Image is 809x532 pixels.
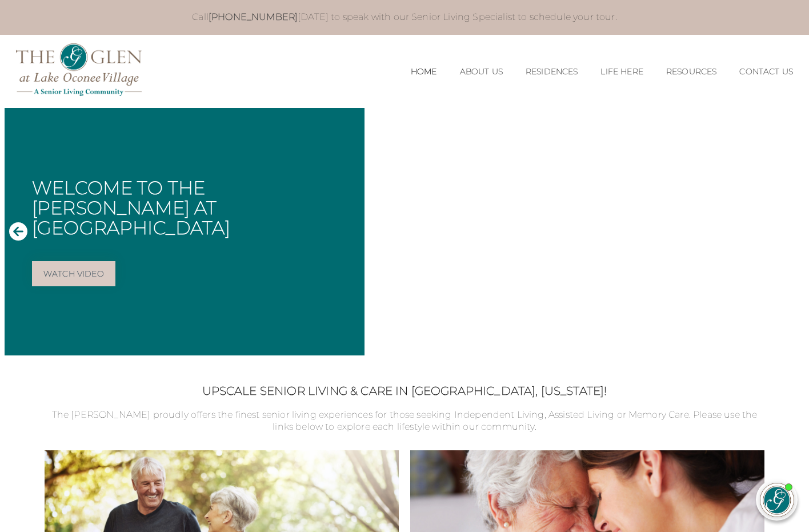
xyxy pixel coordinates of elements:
[411,67,437,77] a: Home
[739,67,793,77] a: Contact Us
[600,67,643,77] a: Life Here
[460,67,503,77] a: About Us
[666,67,716,77] a: Resources
[16,43,142,97] img: The Glen Lake Oconee Home
[760,483,794,517] img: avatar
[365,108,804,355] iframe: Embedded Vimeo Video
[32,178,355,238] h1: Welcome to The [PERSON_NAME] at [GEOGRAPHIC_DATA]
[209,11,298,22] a: [PHONE_NUMBER]
[526,67,578,77] a: Residences
[45,409,764,433] p: The [PERSON_NAME] proudly offers the finest senior living experiences for those seeking Independe...
[32,261,115,286] a: Watch Video
[52,11,757,23] p: Call [DATE] to speak with our Senior Living Specialist to schedule your tour.
[782,221,800,242] button: Next Slide
[45,384,764,398] h2: Upscale Senior Living & Care in [GEOGRAPHIC_DATA], [US_STATE]!
[5,108,804,355] div: Slide 1 of 1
